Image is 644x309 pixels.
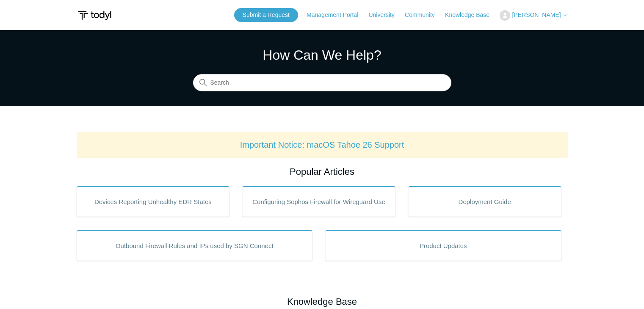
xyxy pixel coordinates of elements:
h1: How Can We Help? [193,45,451,65]
input: Search [193,74,451,91]
span: [PERSON_NAME] [512,11,561,18]
a: Outbound Firewall Rules and IPs used by SGN Connect [77,230,313,261]
a: Important Notice: macOS Tahoe 26 Support [240,140,404,149]
img: Todyl Support Center Help Center home page [77,8,113,23]
h2: Popular Articles [77,165,568,179]
a: Deployment Guide [408,186,561,217]
h2: Knowledge Base [77,295,568,309]
a: University [368,11,403,19]
button: [PERSON_NAME] [500,10,567,21]
a: Devices Reporting Unhealthy EDR States [77,186,230,217]
a: Submit a Request [234,8,298,22]
a: Knowledge Base [445,11,498,19]
a: Configuring Sophos Firewall for Wireguard Use [242,186,395,217]
a: Product Updates [325,230,561,261]
a: Community [405,11,443,19]
a: Management Portal [307,11,367,19]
